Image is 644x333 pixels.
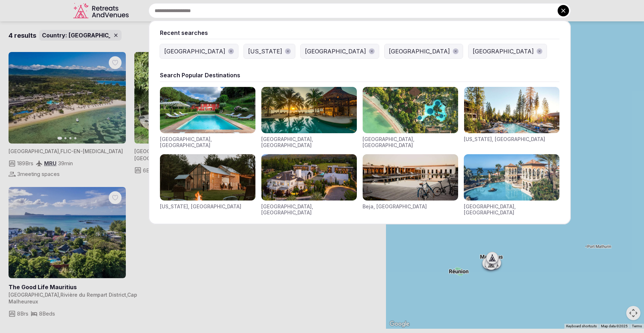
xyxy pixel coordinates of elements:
[261,87,357,149] div: Visit venues for Riviera Maya, Mexico
[464,87,559,149] div: Visit venues for California, USA
[160,136,256,149] div: [GEOGRAPHIC_DATA], [GEOGRAPHIC_DATA]
[464,203,559,216] div: [GEOGRAPHIC_DATA], [GEOGRAPHIC_DATA]
[301,44,379,58] button: [GEOGRAPHIC_DATA]
[363,154,458,201] img: Visit venues for Beja, Portugal
[473,47,534,56] div: [GEOGRAPHIC_DATA]
[389,47,450,56] div: [GEOGRAPHIC_DATA]
[160,154,256,201] img: Visit venues for New York, USA
[160,154,256,216] div: Visit venues for New York, USA
[261,154,357,201] img: Visit venues for Napa Valley, USA
[160,71,559,79] div: Search Popular Destinations
[305,47,366,56] div: [GEOGRAPHIC_DATA]
[363,154,458,216] div: Visit venues for Beja, Portugal
[464,154,559,216] div: Visit venues for Canarias, Spain
[385,44,463,58] button: [GEOGRAPHIC_DATA]
[468,44,547,58] button: [GEOGRAPHIC_DATA]
[160,87,256,149] div: Visit venues for Toscana, Italy
[363,87,458,133] img: Visit venues for Indonesia, Bali
[248,47,282,56] div: [US_STATE]
[363,87,458,149] div: Visit venues for Indonesia, Bali
[464,136,545,142] div: [US_STATE], [GEOGRAPHIC_DATA]
[160,87,256,133] img: Visit venues for Toscana, Italy
[261,87,357,133] img: Visit venues for Riviera Maya, Mexico
[160,203,241,210] div: [US_STATE], [GEOGRAPHIC_DATA]
[363,136,458,149] div: [GEOGRAPHIC_DATA], [GEOGRAPHIC_DATA]
[261,136,357,149] div: [GEOGRAPHIC_DATA], [GEOGRAPHIC_DATA]
[464,87,559,133] img: Visit venues for California, USA
[363,203,427,210] div: Beja, [GEOGRAPHIC_DATA]
[244,44,295,58] button: [US_STATE]
[164,47,225,56] div: [GEOGRAPHIC_DATA]
[261,203,357,216] div: [GEOGRAPHIC_DATA], [GEOGRAPHIC_DATA]
[160,29,559,37] div: Recent searches
[261,154,357,216] div: Visit venues for Napa Valley, USA
[464,154,559,201] img: Visit venues for Canarias, Spain
[160,44,238,58] button: [GEOGRAPHIC_DATA]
